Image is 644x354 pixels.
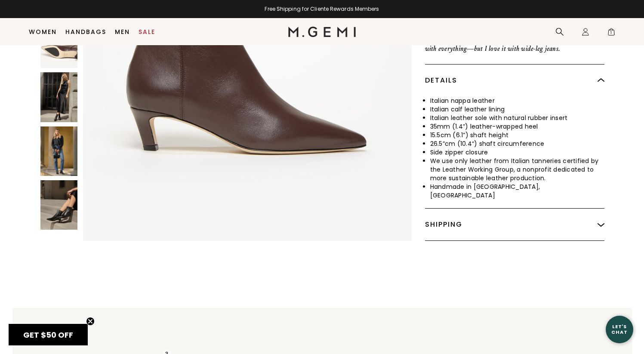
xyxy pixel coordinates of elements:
div: Shipping [425,209,604,240]
img: The Delfina [40,73,77,122]
li: We use only leather from Italian tanneries certified by the Leather Working Group, a nonprofit de... [430,157,604,182]
li: Italian nappa leather [430,96,604,105]
img: M.Gemi [288,27,356,37]
li: 35mm (1.4”) leather-wrapped heel [430,122,604,131]
span: GET $50 OFF [23,329,73,340]
li: Italian leather sole with natural rubber insert [430,114,604,122]
div: GET $50 OFFClose teaser [9,324,88,345]
div: Let's Chat [606,324,633,335]
button: Close teaser [86,317,95,326]
img: The Delfina [40,180,77,230]
span: 1 [607,29,616,38]
li: 26.5”cm (10.4“) shaft circumference [430,139,604,148]
li: 15.5cm (6.1”) shaft height [430,131,604,139]
a: Women [29,28,57,35]
li: Handmade in [GEOGRAPHIC_DATA], [GEOGRAPHIC_DATA] [430,182,604,200]
img: The Delfina [40,126,77,176]
li: Italian calf leather lining [430,105,604,114]
a: Men [115,28,130,35]
div: Details [425,65,604,96]
li: Side zipper closure [430,148,604,157]
a: Handbags [65,28,106,35]
a: Sale [139,28,155,35]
